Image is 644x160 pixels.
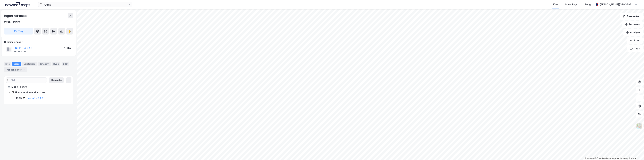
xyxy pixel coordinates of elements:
[627,45,643,52] button: Tags
[595,157,611,159] a: OpenStreetMap
[62,62,69,66] div: ESG
[623,29,643,36] button: Analyse
[620,13,643,20] button: Bokmerker
[585,157,594,159] a: Mapbox
[38,62,51,66] div: Datasett
[4,62,11,66] div: Info
[600,3,633,7] div: [PERSON_NAME][GEOGRAPHIC_DATA]
[4,13,27,18] div: Ingen adresse
[636,123,642,129] img: Z
[4,67,27,72] div: Transaksjoner
[52,62,60,66] div: Bygg
[11,85,69,89] div: Moss, 156/70
[14,50,26,53] div: 816 195 292
[553,3,558,7] div: Kart
[26,97,43,100] a: Hnp Infra 2 AS
[627,144,644,160] div: Kontrollprogram for chat
[4,28,33,35] button: Tag
[42,2,128,7] input: Søk på adresse, matrikkel, gårdeiere, leietakere eller personer
[16,96,22,100] div: 100%
[4,20,20,24] div: Moss, 156/70
[612,157,628,159] a: Improve this map
[622,21,643,28] button: Datasett
[64,46,71,50] div: 100%
[565,3,577,7] div: Mine Tags
[12,62,21,66] div: Eiere
[22,62,37,66] div: Leietakere
[10,78,47,83] input: Søk
[627,37,643,44] button: Filter
[22,68,26,71] div: 4
[5,2,30,7] img: logo.a4113a55bc3d86da70a041830d287a7e.svg
[4,40,73,44] div: Hjemmelshaver
[627,144,644,160] iframe: Chat Widget
[585,3,591,7] div: Bolig
[49,77,64,83] button: Ekspander
[15,90,69,94] div: Hjemmel til eiendomsrett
